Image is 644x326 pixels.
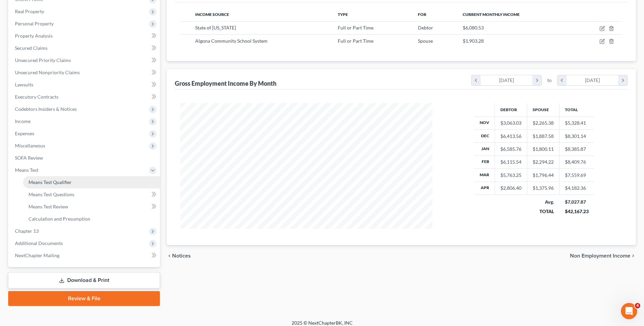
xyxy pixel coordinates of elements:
th: Jan [474,143,495,156]
div: $5,763.25 [500,172,521,179]
span: Chapter 13 [15,228,39,234]
span: Miscellaneous [15,143,45,148]
a: Property Analysis [10,30,160,42]
a: Lawsuits [10,79,160,91]
td: $8,385.87 [559,143,594,156]
th: Total [559,103,594,117]
span: Income Source [195,12,229,17]
span: Means Test Review [29,204,68,209]
div: [DATE] [567,75,619,85]
span: State of [US_STATE] [195,25,236,30]
div: $42,167.23 [565,208,589,215]
span: Means Test Qualifier [29,179,72,185]
div: $7,027.87 [565,199,589,205]
a: Unsecured Nonpriority Claims [10,66,160,79]
span: Full or Part Time [338,38,373,44]
iframe: Intercom live chat [621,303,637,319]
div: $1,796.44 [533,172,554,179]
div: $2,294.22 [533,159,554,165]
a: SOFA Review [10,152,160,164]
span: Algona Community School System [195,38,268,44]
i: chevron_right [532,75,541,85]
span: Codebtors Insiders & Notices [15,106,77,112]
span: SOFA Review [15,155,43,161]
th: Feb [474,156,495,168]
a: Review & File [8,291,160,306]
th: Nov [474,117,495,129]
th: Dec [474,129,495,142]
i: chevron_left [557,75,567,85]
span: 4 [635,303,640,308]
div: $2,265.38 [533,120,554,126]
a: Means Test Review [23,201,160,213]
span: Real Property [15,8,44,14]
a: Executory Contracts [10,91,160,103]
i: chevron_left [472,75,481,85]
a: Download & Print [8,272,160,288]
span: Full or Part Time [338,25,373,30]
div: $6,115.54 [500,159,521,165]
th: Mar [474,169,495,182]
span: Lawsuits [15,82,33,87]
span: Current Monthly Income [463,12,520,17]
i: chevron_right [618,75,627,85]
a: NextChapter Mailing [10,249,160,262]
div: [DATE] [481,75,533,85]
span: Spouse [418,38,433,44]
span: to [547,77,552,84]
td: $4,182.36 [559,182,594,195]
i: chevron_left [167,253,172,259]
span: $1,903.28 [463,38,484,44]
button: Non Employment Income chevron_right [570,253,636,259]
span: Means Test Questions [29,191,74,197]
a: Means Test Qualifier [23,176,160,188]
td: $7,559.69 [559,169,594,182]
div: $1,800.11 [533,146,554,152]
td: $8,409.76 [559,156,594,168]
i: chevron_right [630,253,636,259]
span: Property Analysis [15,33,53,39]
th: Spouse [527,103,559,117]
div: $6,585.76 [500,146,521,152]
a: Calculation and Presumption [23,213,160,225]
span: $6,080.53 [463,25,484,30]
div: $2,806.40 [500,185,521,191]
span: Personal Property [15,21,54,26]
div: TOTAL [533,208,554,215]
td: $8,301.14 [559,129,594,142]
span: Type [338,12,348,17]
a: Means Test Questions [23,188,160,201]
div: Avg. [533,199,554,205]
div: $1,375.96 [533,185,554,191]
div: $3,063.03 [500,120,521,126]
span: Expenses [15,130,34,136]
span: Means Test [15,167,38,173]
span: Notices [172,253,191,259]
span: Non Employment Income [570,253,630,259]
span: Additional Documents [15,240,63,246]
span: Income [15,118,31,124]
span: For [418,12,426,17]
span: Unsecured Nonpriority Claims [15,69,80,75]
span: Unsecured Priority Claims [15,57,71,63]
th: Debtor [495,103,527,117]
span: Executory Contracts [15,94,58,100]
span: Calculation and Presumption [29,216,90,222]
span: NextChapter Mailing [15,252,59,258]
td: $5,328.41 [559,117,594,129]
span: Debtor [418,25,433,30]
div: Gross Employment Income By Month [175,79,276,87]
th: Apr [474,182,495,195]
span: Secured Claims [15,45,48,51]
button: chevron_left Notices [167,253,191,259]
a: Secured Claims [10,42,160,54]
a: Unsecured Priority Claims [10,54,160,66]
div: $1,887.58 [533,133,554,140]
div: $6,413.56 [500,133,521,140]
